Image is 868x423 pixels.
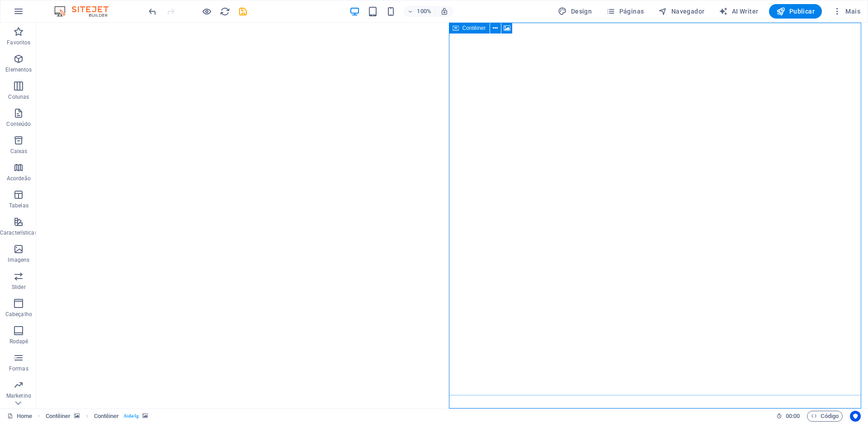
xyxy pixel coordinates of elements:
button: Páginas [603,4,647,19]
img: Editor Logo [52,6,120,17]
p: Imagens [8,256,29,264]
p: Favoritos [7,39,30,46]
button: AI Writer [715,4,762,19]
span: 00 00 [786,411,800,422]
button: Navegador [655,4,708,19]
button: undo [147,6,158,17]
button: reload [219,6,230,17]
p: Conteúdo [6,120,31,128]
button: Código [807,411,843,422]
span: : [792,413,793,419]
h6: Tempo de sessão [776,411,800,422]
span: Design [558,7,592,16]
button: Usercentrics [850,411,861,422]
p: Slider [12,284,26,291]
i: Ao redimensionar, ajusta automaticamente o nível de zoom para caber no dispositivo escolhido. [440,7,448,15]
span: Páginas [606,7,644,16]
button: Mais [829,4,864,19]
span: Publicar [776,7,815,16]
i: Desfazer: Alterar imagem (Ctrl+Z) [147,6,158,17]
p: Elementos [5,66,32,73]
i: Este elemento contém um plano de fundo [142,413,148,418]
p: Formas [9,365,28,372]
p: Colunas [8,93,29,101]
span: Mais [833,7,860,16]
button: Publicar [769,4,822,19]
span: Clique para selecionar. Clique duas vezes para editar [94,411,119,422]
a: Clique para cancelar a seleção. Clique duas vezes para abrir as Páginas [7,411,32,422]
span: Código [811,411,839,422]
button: save [237,6,248,17]
p: Marketing [6,392,31,399]
p: Caixas [10,148,28,155]
i: Este elemento contém um plano de fundo [74,413,80,418]
p: Tabelas [9,202,28,209]
div: Design (Ctrl+Alt+Y) [554,4,595,19]
h6: 100% [417,6,431,17]
span: AI Writer [719,7,758,16]
p: Cabeçalho [5,311,32,318]
button: Design [554,4,595,19]
p: Acordeão [7,175,31,182]
span: Navegador [658,7,704,16]
span: . hide-lg [123,411,139,422]
p: Rodapé [9,338,28,345]
button: 100% [403,6,435,17]
nav: breadcrumb [46,411,148,422]
span: Contêiner [462,25,486,31]
span: Clique para selecionar. Clique duas vezes para editar [46,411,71,422]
